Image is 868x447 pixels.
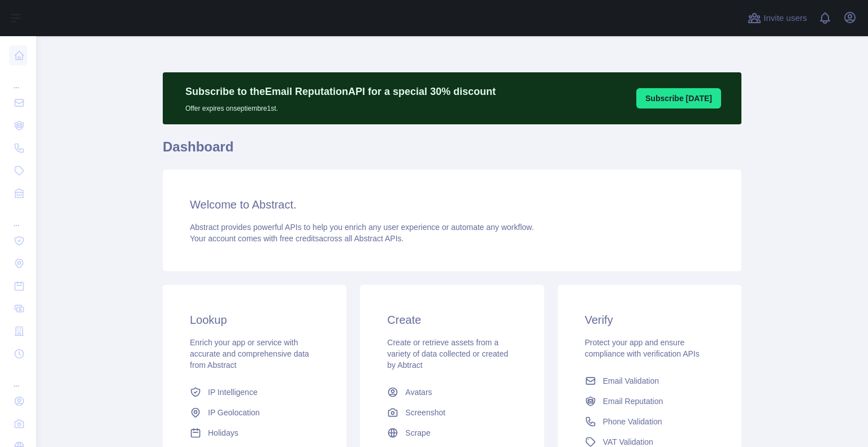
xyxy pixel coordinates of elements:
a: Email Reputation [580,391,719,411]
h3: Welcome to Abstract. [190,197,714,212]
span: Create or retrieve assets from a variety of data collected or created by Abtract [387,338,508,370]
span: Protect your app and ensure compliance with verification APIs [585,338,700,358]
span: Holidays [208,427,238,439]
p: Subscribe to the Email Reputation API for a special 30 % discount [185,84,496,99]
span: IP Geolocation [208,407,260,418]
a: Phone Validation [580,411,719,432]
span: Screenshot [405,407,445,418]
button: Invite users [745,9,809,27]
a: Scrape [383,423,521,443]
span: Email Validation [603,375,659,387]
span: Your account comes with across all Abstract APIs. [190,234,403,243]
span: free credits [280,234,319,243]
span: Abstract provides powerful APIs to help you enrich any user experience or automate any workflow. [190,223,534,232]
div: ... [9,366,27,389]
a: Avatars [383,382,521,402]
div: ... [9,68,27,90]
a: Screenshot [383,402,521,423]
span: Enrich your app or service with accurate and comprehensive data from Abstract [190,338,309,370]
span: Scrape [405,427,430,439]
h1: Dashboard [163,138,741,165]
span: Phone Validation [603,416,662,427]
a: Holidays [185,423,324,443]
span: Invite users [763,12,807,25]
button: Subscribe [DATE] [636,88,721,109]
a: IP Intelligence [185,382,324,402]
span: Email Reputation [603,396,663,407]
span: IP Intelligence [208,387,258,398]
h3: Create [387,312,517,328]
a: Email Validation [580,371,719,391]
a: IP Geolocation [185,402,324,423]
h3: Verify [585,312,714,328]
h3: Lookup [190,312,319,328]
div: ... [9,206,27,228]
p: Offer expires on septiembre 1st. [185,99,496,113]
span: Avatars [405,387,432,398]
